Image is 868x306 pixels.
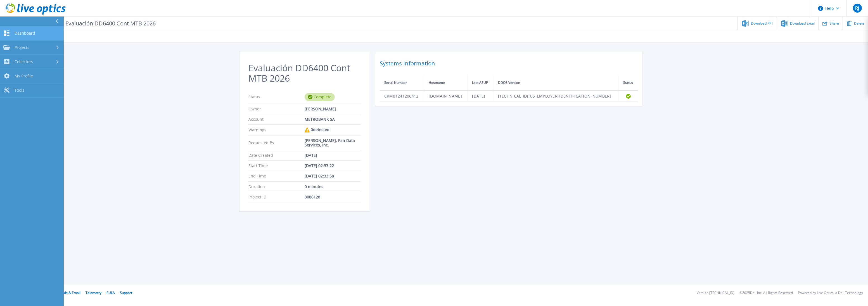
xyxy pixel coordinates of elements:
[15,59,33,64] span: Collectors
[106,290,115,295] a: EULA
[380,75,424,91] th: Serial Number
[248,117,305,122] p: Account
[305,107,361,111] div: [PERSON_NAME]
[62,290,80,295] a: Ads & Email
[248,163,305,168] p: Start Time
[248,93,305,101] p: Status
[248,174,305,178] p: End Time
[15,45,29,50] span: Projects
[86,290,101,295] a: Telemetry
[15,88,24,93] span: Tools
[305,195,361,199] div: 3086128
[751,22,773,25] span: Download PPT
[248,138,305,147] p: Requested By
[248,63,361,84] h2: Evaluación DD6400 Cont MTB 2026
[380,91,424,101] td: CKM01241206412
[468,75,493,91] th: Last ASUP
[248,127,305,132] p: Warnings
[15,31,35,36] span: Dashboard
[424,91,468,101] td: [DOMAIN_NAME]
[798,291,863,295] li: Powered by Live Optics, a Dell Technology
[120,290,132,295] a: Support
[305,184,361,189] div: 0 minutes
[305,127,361,132] div: 0 detected
[305,153,361,158] div: [DATE]
[305,93,335,101] div: Complete
[739,291,793,295] li: © 2025 Dell Inc. All Rights Reserved
[854,22,864,25] span: Delete
[248,195,305,199] p: Project ID
[493,91,618,101] td: [TECHNICAL_ID][US_EMPLOYER_IDENTIFICATION_NUMBER]
[27,20,156,27] p: Data Domain
[618,75,638,91] th: Status
[248,153,305,158] p: Date Created
[468,91,493,101] td: [DATE]
[305,117,361,122] div: METROBANK SA
[248,107,305,111] p: Owner
[855,6,859,10] span: RJ
[697,291,734,295] li: Version: [TECHNICAL_ID]
[305,174,361,178] div: [DATE] 02:33:58
[493,75,618,91] th: DDOS Version
[248,184,305,189] p: Duration
[305,163,361,168] div: [DATE] 02:33:22
[380,58,638,68] h2: Systems Information
[424,75,468,91] th: Hostname
[62,20,156,27] span: Evaluación DD6400 Cont MTB 2026
[830,22,839,25] span: Share
[790,22,815,25] span: Download Excel
[305,138,361,147] div: [PERSON_NAME], Pan Data Services, Inc.
[15,73,33,79] span: My Profile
